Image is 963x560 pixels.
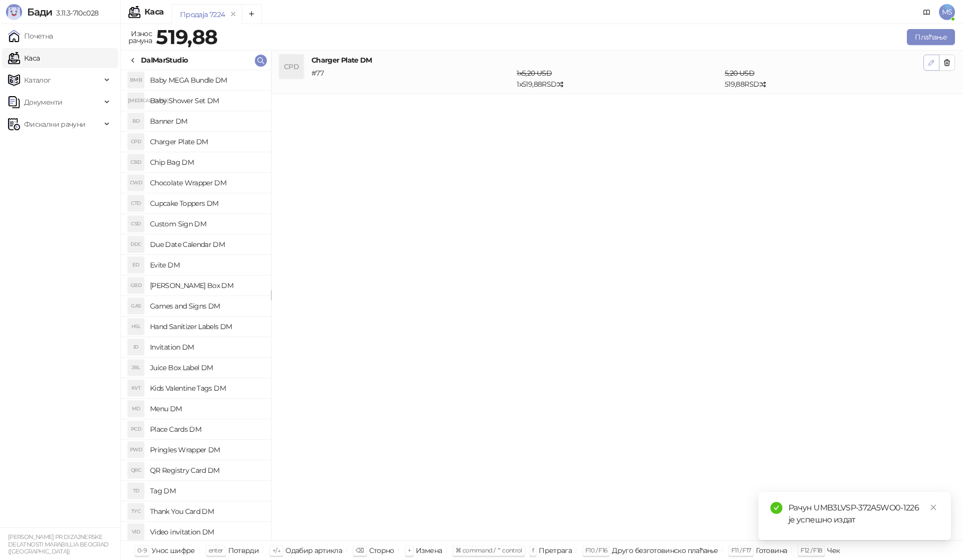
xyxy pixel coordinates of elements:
span: F12 / F18 [800,546,822,554]
div: 1 x 519,88 RSD [515,68,723,90]
span: + [408,546,411,554]
span: close [930,504,937,511]
h4: Charger Plate DM [150,134,263,150]
a: Почетна [8,26,53,46]
h4: [PERSON_NAME] Box DM [150,277,263,294]
span: Каталог [24,70,51,90]
div: 519,88 RSD [723,68,925,90]
h4: Invitation DM [150,339,263,355]
div: Измена [416,544,442,557]
h4: Hand Sanitizer Labels DM [150,319,263,335]
span: F11 / F17 [731,546,751,554]
h4: QR Registry Card DM [150,462,263,478]
span: ⌫ [356,546,364,554]
h4: Thank You Card DM [150,503,263,519]
a: Close [928,502,939,513]
h4: Baby Shower Set DM [150,93,263,109]
h4: Tag DM [150,483,263,499]
div: Потврди [228,544,259,557]
span: ⌘ command / ⌃ control [455,546,522,554]
div: GAS [128,298,144,314]
div: Износ рачуна [126,27,154,47]
button: Плаћање [907,29,955,45]
div: PCD [128,421,144,437]
span: Документи [24,92,62,112]
div: DalMarStudio [141,55,188,66]
span: Бади [27,6,52,18]
span: MS [939,4,955,20]
div: Чек [827,544,840,557]
div: # 77 [309,68,515,90]
div: MD [128,401,144,417]
div: Готовина [756,544,787,557]
div: Рачун UMB3LVSP-372A5WO0-1226 је успешно издат [788,502,939,526]
strong: 519,88 [156,25,217,49]
div: CPD [279,55,303,79]
div: JBL [128,360,144,376]
h4: Games and Signs DM [150,298,263,314]
button: remove [227,10,240,19]
div: Претрага [539,544,572,557]
h4: Due Date Calendar DM [150,236,263,252]
span: enter [209,546,223,554]
span: Фискални рачуни [24,114,85,134]
div: TYC [128,503,144,519]
div: ID [128,339,144,355]
div: BD [128,113,144,129]
h4: Chip Bag DM [150,154,263,170]
div: Одабир артикла [285,544,342,557]
div: GBD [128,277,144,294]
h4: Juice Box Label DM [150,360,263,376]
span: 1 x 5,20 USD [517,69,552,78]
div: CPD [128,134,144,150]
span: check-circle [770,502,782,514]
a: Каса [8,48,40,68]
a: Документација [919,4,935,20]
div: [MEDICAL_DATA] [128,93,144,109]
div: CWD [128,175,144,191]
h4: Kids Valentine Tags DM [150,380,263,396]
h4: Custom Sign DM [150,216,263,232]
span: ↑/↓ [272,546,280,554]
h4: Evite DM [150,257,263,273]
h4: Place Cards DM [150,421,263,437]
div: QRC [128,462,144,478]
span: 0-9 [137,546,146,554]
div: DDC [128,236,144,252]
h4: Baby MEGA Bundle DM [150,72,263,88]
h4: Charger Plate DM [311,55,923,66]
div: CBD [128,154,144,170]
small: [PERSON_NAME] PR DIZAJNERSKE DELATNOSTI MARABILLIA BEOGRAD ([GEOGRAPHIC_DATA]) [8,533,108,555]
div: Друго безготовинско плаћање [612,544,718,557]
div: VID [128,524,144,540]
div: ED [128,257,144,273]
h4: Pringles Wrapper DM [150,442,263,458]
div: PWD [128,442,144,458]
span: f [532,546,534,554]
button: Add tab [242,4,262,24]
div: CSD [128,216,144,232]
img: Logo [6,4,22,20]
span: 3.11.3-710c028 [52,9,98,18]
div: KVT [128,380,144,396]
h4: Banner DM [150,113,263,129]
h4: Video invitation DM [150,524,263,540]
span: 5,20 USD [725,69,754,78]
h4: Chocolate Wrapper DM [150,175,263,191]
h4: Menu DM [150,401,263,417]
div: Унос шифре [151,544,195,557]
div: Каса [144,8,164,16]
h4: Cupcake Toppers DM [150,195,263,211]
div: Продаја 7224 [180,9,225,20]
div: Сторно [369,544,394,557]
div: CTD [128,195,144,211]
div: TD [128,483,144,499]
span: F10 / F16 [585,546,607,554]
div: BMB [128,72,144,88]
div: HSL [128,319,144,335]
div: grid [121,70,271,540]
